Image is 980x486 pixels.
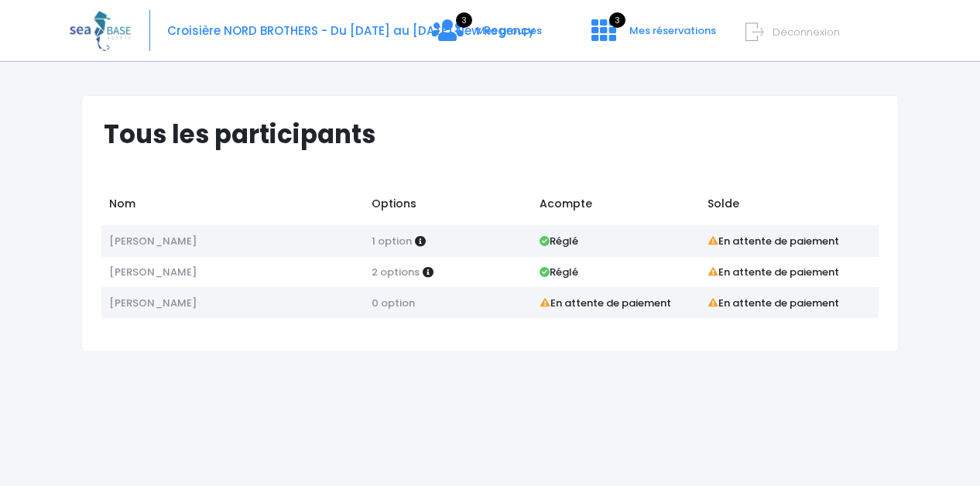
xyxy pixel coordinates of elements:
[579,29,725,43] a: 3 Mes réservations
[456,12,472,28] span: 3
[609,12,625,28] span: 3
[420,29,554,43] a: 3 Mes groupes
[540,265,578,279] strong: Réglé
[476,23,542,38] span: Mes groupes
[167,22,535,39] span: Croisière NORD BROTHERS - Du [DATE] au [DATE] New Regency
[104,119,890,149] h1: Tous les participants
[708,234,839,248] strong: En attente de paiement
[773,25,840,39] span: Déconnexion
[372,296,415,310] span: 0 option
[372,234,412,248] span: 1 option
[109,265,197,279] span: [PERSON_NAME]
[101,188,364,225] td: Nom
[708,296,839,310] strong: En attente de paiement
[372,265,420,279] span: 2 options
[700,188,879,225] td: Solde
[109,234,197,248] span: [PERSON_NAME]
[532,188,700,225] td: Acompte
[708,265,839,279] strong: En attente de paiement
[364,188,532,225] td: Options
[540,296,671,310] strong: En attente de paiement
[109,296,197,310] span: [PERSON_NAME]
[629,23,716,38] span: Mes réservations
[540,234,578,248] strong: Réglé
